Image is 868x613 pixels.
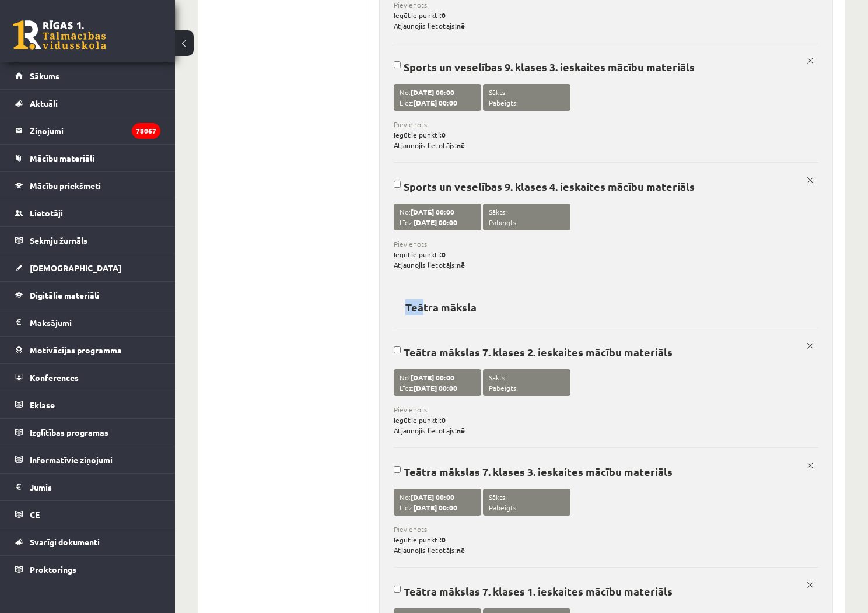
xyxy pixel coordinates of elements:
[30,309,160,336] legend: Maksājumi
[15,501,160,528] a: CE
[394,204,481,230] span: No: Līdz:
[30,117,160,144] legend: Ziņojumi
[394,61,401,69] input: Sports un veselības 9. klases 3. ieskaites mācību materiāls No:[DATE] 00:00 Līdz:[DATE] 00:00 Sāk...
[483,84,570,111] span: Sākts: Pabeigts:
[30,427,108,437] span: Izglītības programas
[457,545,465,555] strong: nē
[411,207,454,216] strong: [DATE] 00:00
[442,535,446,544] strong: 0
[30,71,60,81] span: Sākums
[15,528,160,555] a: Svarīgi dokumenti
[15,90,160,117] a: Aktuāli
[394,369,481,396] span: No: Līdz:
[15,309,160,336] a: Maksājumi
[15,419,160,446] a: Izglītības programas
[394,346,401,354] input: Teātra mākslas 7. klases 2. ieskaites mācību materiāls No:[DATE] 00:00 Līdz:[DATE] 00:00 Sākts: P...
[394,524,810,534] span: Pievienots
[30,564,76,575] span: Proktorings
[15,254,160,281] a: [DEMOGRAPHIC_DATA]
[483,489,570,516] span: Sākts: Pabeigts:
[394,404,810,415] span: Pievienots
[442,10,446,20] strong: 0
[457,141,465,150] strong: nē
[30,290,99,300] span: Digitālie materiāli
[394,465,810,478] p: Teātra mākslas 7. klases 3. ieskaites mācību materiāls
[442,250,446,259] strong: 0
[15,446,160,473] a: Informatīvie ziņojumi
[30,509,40,520] span: CE
[30,372,79,383] span: Konferences
[394,260,465,269] span: Atjaunojis lietotājs:
[802,52,818,69] a: x
[411,87,454,97] strong: [DATE] 00:00
[802,172,818,188] a: x
[15,172,160,199] a: Mācību priekšmeti
[483,204,570,230] span: Sākts: Pabeigts:
[15,282,160,309] a: Digitālie materiāli
[30,235,87,246] span: Sekmju žurnāls
[394,10,446,20] span: Iegūtie punkti:
[483,369,570,396] span: Sākts: Pabeigts:
[30,262,121,273] span: [DEMOGRAPHIC_DATA]
[15,227,160,254] a: Sekmju žurnāls
[13,20,106,50] a: Rīgas 1. Tālmācības vidusskola
[394,61,810,73] p: Sports un veselības 9. klases 3. ieskaites mācību materiāls
[15,145,160,171] a: Mācību materiāli
[30,482,52,492] span: Jumis
[15,391,160,418] a: Eklase
[15,117,160,144] a: Ziņojumi78067
[411,373,454,382] strong: [DATE] 00:00
[30,98,58,108] span: Aktuāli
[15,199,160,226] a: Lietotāji
[414,383,457,393] strong: [DATE] 00:00
[802,338,818,354] a: x
[394,21,465,30] span: Atjaunojis lietotājs:
[394,130,446,139] span: Iegūtie punkti:
[394,293,488,321] h2: Teātra māksla
[30,400,55,410] span: Eklase
[30,208,63,218] span: Lietotāji
[411,492,454,502] strong: [DATE] 00:00
[394,180,401,188] input: Sports un veselības 9. klases 4. ieskaites mācību materiāls No:[DATE] 00:00 Līdz:[DATE] 00:00 Sāk...
[394,141,465,150] span: Atjaunojis lietotājs:
[132,123,160,139] i: 78067
[394,180,810,192] p: Sports un veselības 9. klases 4. ieskaites mācību materiāls
[394,585,401,593] input: Teātra mākslas 7. klases 1. ieskaites mācību materiāls No:[DATE] 00:00 Līdz:[DATE] 00:00 Sākts: P...
[394,415,446,425] span: Iegūtie punkti:
[30,180,101,191] span: Mācību priekšmeti
[15,364,160,391] a: Konferences
[457,21,465,30] strong: nē
[394,535,446,544] span: Iegūtie punkti:
[30,153,94,163] span: Mācību materiāli
[457,426,465,435] strong: nē
[15,337,160,363] a: Motivācijas programma
[394,489,481,516] span: No: Līdz:
[30,345,122,355] span: Motivācijas programma
[394,465,401,474] input: Teātra mākslas 7. klases 3. ieskaites mācību materiāls No:[DATE] 00:00 Līdz:[DATE] 00:00 Sākts: P...
[15,556,160,583] a: Proktorings
[414,98,457,107] strong: [DATE] 00:00
[394,545,465,555] span: Atjaunojis lietotājs:
[394,585,810,597] p: Teātra mākslas 7. klases 1. ieskaites mācību materiāls
[442,415,446,425] strong: 0
[394,84,481,111] span: No: Līdz:
[394,119,810,129] span: Pievienots
[15,474,160,500] a: Jumis
[15,62,160,89] a: Sākums
[414,503,457,512] strong: [DATE] 00:00
[30,454,113,465] span: Informatīvie ziņojumi
[414,218,457,227] strong: [DATE] 00:00
[30,537,100,547] span: Svarīgi dokumenti
[394,250,446,259] span: Iegūtie punkti:
[394,239,810,249] span: Pievienots
[457,260,465,269] strong: nē
[802,577,818,593] a: x
[442,130,446,139] strong: 0
[802,457,818,474] a: x
[394,426,465,435] span: Atjaunojis lietotājs:
[394,346,810,358] p: Teātra mākslas 7. klases 2. ieskaites mācību materiāls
